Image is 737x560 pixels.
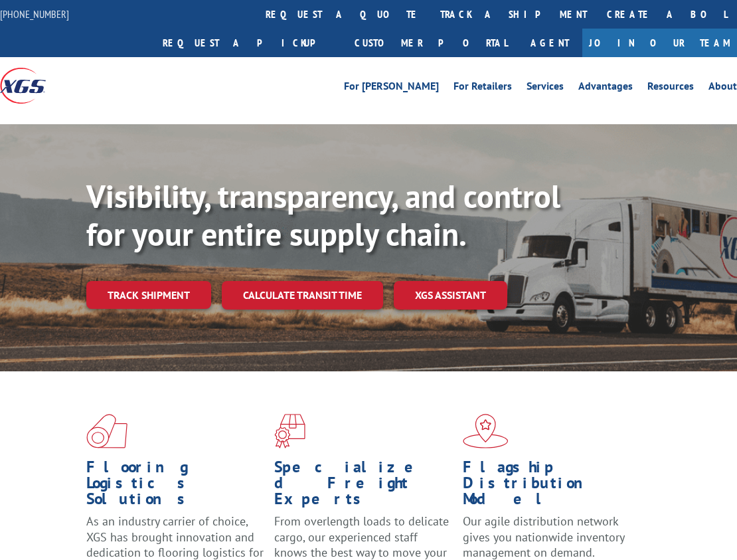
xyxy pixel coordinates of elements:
[582,29,737,57] a: Join Our Team
[345,29,517,57] a: Customer Portal
[153,29,345,57] a: Request a pickup
[463,459,641,513] h1: Flagship Distribution Model
[394,281,507,310] a: XGS ASSISTANT
[86,414,127,448] img: xgs-icon-total-supply-chain-intelligence-red
[527,81,564,96] a: Services
[517,29,582,57] a: Agent
[274,414,305,448] img: xgs-icon-focused-on-flooring-red
[222,281,383,310] a: Calculate transit time
[86,175,560,255] b: Visibility, transparency, and control for your entire supply chain.
[274,459,452,513] h1: Specialized Freight Experts
[578,81,633,96] a: Advantages
[344,81,439,96] a: For [PERSON_NAME]
[708,81,737,96] a: About
[647,81,694,96] a: Resources
[463,414,509,448] img: xgs-icon-flagship-distribution-model-red
[453,81,512,96] a: For Retailers
[86,281,211,309] a: Track shipment
[86,459,264,513] h1: Flooring Logistics Solutions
